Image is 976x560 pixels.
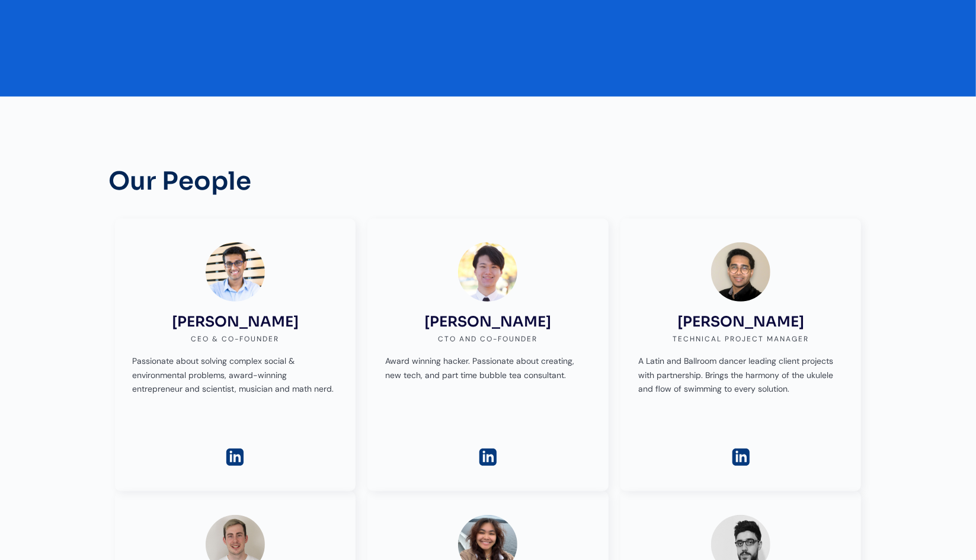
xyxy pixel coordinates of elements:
[638,354,844,396] p: A Latin and Ballroom dancer leading client projects with partnership. Brings the harmony of the u...
[438,333,537,345] div: CTO and Co-Founder
[478,447,498,468] img: Button link to LinkedIn
[225,447,245,468] img: Button link to LinkedIn
[731,447,751,468] img: Button link to LinkedIn
[673,333,809,345] div: Technical Project Manager
[191,333,279,345] div: CEO & Co-founder
[385,354,591,383] p: Award winning hacker. Passionate about creating, new tech, and part time bubble tea consultant.
[133,354,338,396] p: Passionate about solving complex social & environmental problems, award-winning entrepreneur and ...
[172,313,299,331] h3: [PERSON_NAME]
[424,313,551,331] h3: [PERSON_NAME]
[677,313,804,331] h3: [PERSON_NAME]
[109,150,252,213] h2: Our People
